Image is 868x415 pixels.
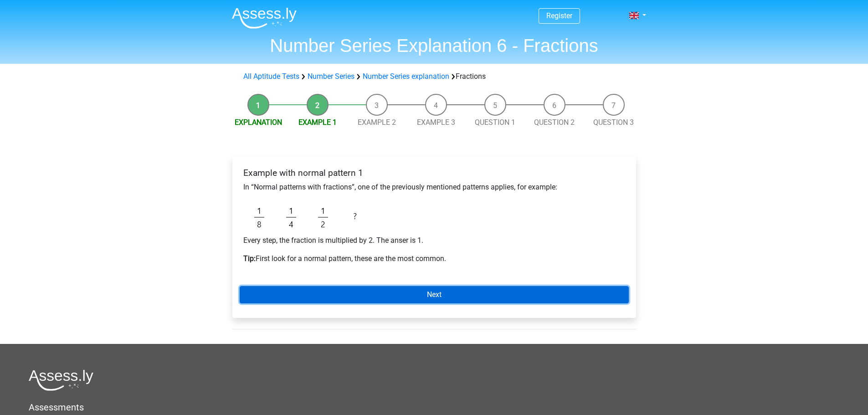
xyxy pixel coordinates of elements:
a: Number Series [308,72,354,81]
a: Question 1 [475,118,515,127]
a: Next [240,286,629,303]
img: Fractions_example_1.png [243,200,371,235]
p: First look for a normal pattern, these are the most common. [243,253,625,264]
img: Assessly [232,7,297,29]
h5: Assessments [29,402,839,413]
a: Question 2 [534,118,575,127]
p: In “Normal patterns with fractions”, one of the previously mentioned patterns applies, for example: [243,182,625,193]
a: Explanation [235,118,282,127]
a: Example 2 [358,118,396,127]
p: Every step, the fraction is multiplied by 2. The anser is 1. [243,235,625,246]
a: Example 1 [298,118,337,127]
div: Fractions [240,71,629,82]
img: Assessly logo [29,369,93,391]
a: Number Series explanation [363,72,449,81]
b: Tip: [243,254,256,263]
a: Question 3 [593,118,634,127]
a: Example 3 [417,118,455,127]
a: Register [546,11,572,20]
h1: Number Series Explanation 6 - Fractions [225,35,644,56]
a: All Aptitude Tests [243,72,299,81]
h4: Example with normal pattern 1 [243,168,625,178]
